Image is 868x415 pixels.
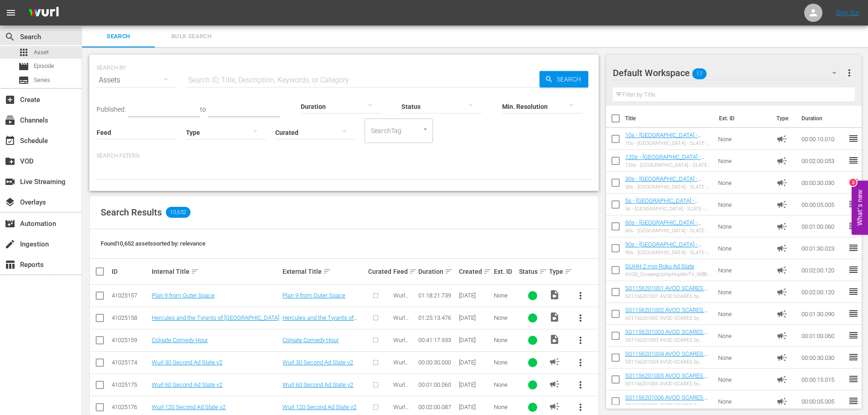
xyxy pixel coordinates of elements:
[5,94,15,105] span: Create
[714,237,773,259] td: None
[844,62,855,84] button: more_vert
[519,266,546,277] div: Status
[553,71,588,87] span: Search
[776,177,787,188] span: Ad
[848,286,859,297] span: reorder
[625,106,714,131] th: Title
[5,115,15,126] span: Channels
[570,329,591,351] button: more_vert
[714,259,773,281] td: None
[112,314,149,321] div: 41025158
[152,314,279,321] a: Hercules and the Tyrants of [GEOGRAPHIC_DATA]
[625,315,711,321] div: S01156201002 AVOD SCARES by SHUDDER WillBeRightBack 90
[112,268,149,275] div: ID
[459,292,491,299] div: [DATE]
[848,308,859,319] span: reorder
[418,266,456,277] div: Duration
[798,281,848,303] td: 00:02:00.120
[848,374,859,384] span: reorder
[776,287,787,297] span: Ad
[34,48,49,57] span: Asset
[625,184,711,190] div: 30s - [GEOGRAPHIC_DATA] - SLATE - 2021
[418,337,456,343] div: 00:41:17.933
[625,162,711,168] div: 120s - [GEOGRAPHIC_DATA] - SLATE - 2021
[692,64,707,83] span: 17
[152,381,222,388] a: Wurl 60 Second Ad Slate v2
[393,292,409,319] span: Wurl AMC Demo v2
[848,330,859,341] span: reorder
[570,307,591,329] button: more_vert
[836,9,859,16] a: Sign Out
[418,404,456,410] div: 00:02:00.087
[625,228,711,234] div: 60s - [GEOGRAPHIC_DATA] - SLATE - 2021
[494,314,516,321] div: None
[776,374,787,385] span: Ad
[776,155,787,166] span: Ad
[18,47,29,58] span: Asset
[798,369,848,390] td: 00:00:15.015
[625,154,704,167] a: 120s - [GEOGRAPHIC_DATA] - SLATE - 2021
[714,347,773,369] td: None
[849,179,857,186] div: 3
[798,215,848,237] td: 00:01:00.060
[575,335,586,346] span: more_vert
[776,308,787,319] span: Ad
[418,381,456,388] div: 00:01:00.060
[570,374,591,396] button: more_vert
[714,325,773,347] td: None
[445,267,453,276] span: sort
[771,106,796,131] th: Type
[852,180,868,235] button: Open Feedback Widget
[625,219,701,233] a: 60s - [GEOGRAPHIC_DATA] - SLATE - 2021
[714,128,773,150] td: None
[549,401,560,412] span: AD
[625,140,711,146] div: 10s - [GEOGRAPHIC_DATA] - SLATE - 2021
[34,61,54,71] span: Episode
[282,314,357,328] a: Hercules and the Tyrants of [GEOGRAPHIC_DATA]
[575,290,586,301] span: more_vert
[494,404,516,410] div: None
[714,303,773,325] td: None
[18,75,29,86] span: Series
[625,250,711,256] div: 90s - [GEOGRAPHIC_DATA] - SLATE - 2021
[459,404,491,410] div: [DATE]
[798,325,848,347] td: 00:01:00.060
[152,292,215,299] a: Plan 9 from Outer Space
[112,381,149,388] div: 41025175
[625,372,710,386] a: S01156201005 AVOD SCARES by SHUDDER WillBeRightBack 15
[625,285,710,298] a: S01156201001 AVOD SCARES by SHUDDER WillBeRightBack 120
[494,337,516,343] div: None
[625,197,698,211] a: 5s - [GEOGRAPHIC_DATA] - SLATE - 2021
[613,60,845,86] div: Default Workspace
[112,292,149,299] div: 41025157
[282,266,365,277] div: External Title
[282,404,356,410] a: Wurl 120 Second Ad Slate v2
[625,263,694,270] a: GUHH 2 min Roku Ad Slate
[393,337,409,364] span: Wurl AMC Demo v2
[483,267,492,276] span: sort
[575,379,586,390] span: more_vert
[5,135,15,146] span: Schedule
[625,272,711,277] div: AVOD_GrowingUpHipHopWeTV_WillBeRightBack _2MinCountdown_RB24_S01398804001-Roku
[5,176,15,187] span: Live Streaming
[282,381,353,388] a: Wurl 60 Second Ad Slate v2
[625,381,711,387] div: S01156201005 AVOD SCARES by SHUDDER WillBeRightBack 15
[5,259,15,270] span: Reports
[565,267,573,276] span: sort
[112,359,149,366] div: 41025174
[714,390,773,412] td: None
[625,350,710,364] a: S01156201004 AVOD SCARES by SHUDDER WillBeRightBack 30
[421,125,430,133] button: Open
[112,337,149,343] div: 41025159
[625,293,711,299] div: S01156201001 AVOD SCARES by SHUDDER WillBeRightBack 120
[539,71,588,87] button: Search
[625,337,711,343] div: S01156201003 AVOD SCARES by SHUDDER WillBeRightBack 60
[22,2,66,24] img: ans4CAIJ8jUAAAAAAAAAAAAAAAAAAAAAAAAgQb4GAAAAAAAAAAAAAAAAAAAAAAAAJMjXAAAAAAAAAAAAAAAAAAAAAAAAgAT5G...
[776,265,787,276] span: Ad
[714,281,773,303] td: None
[549,356,560,367] span: AD
[798,259,848,281] td: 00:02:00.120
[5,7,16,18] span: menu
[570,285,591,307] button: more_vert
[87,31,149,42] span: Search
